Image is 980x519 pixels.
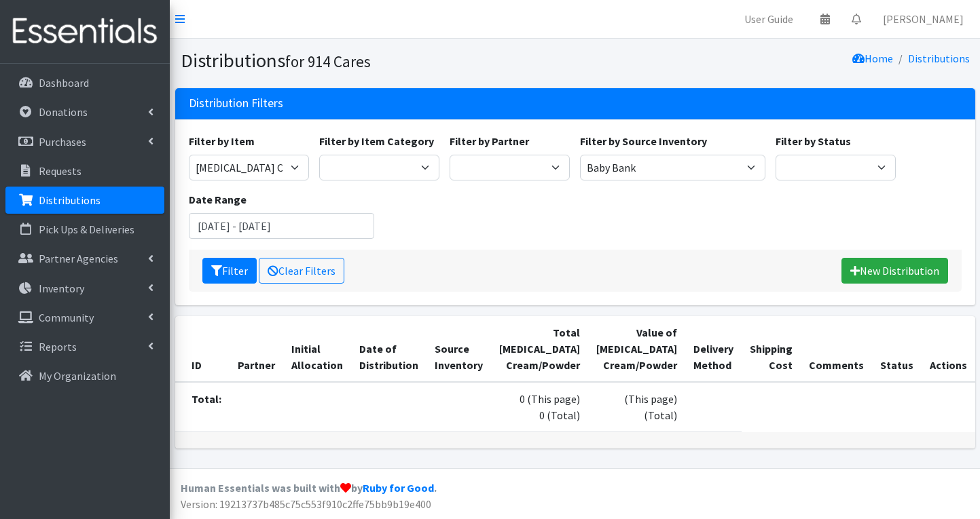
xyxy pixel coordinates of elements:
p: Pick Ups & Deliveries [39,223,134,236]
td: (This page) (Total) [588,382,685,432]
a: Distributions [5,187,164,214]
p: Dashboard [39,76,89,90]
a: Purchases [5,128,164,155]
a: Pick Ups & Deliveries [5,216,164,243]
h1: Distributions [181,49,570,73]
th: Source Inventory [427,316,491,382]
th: Initial Allocation [283,316,351,382]
a: Ruby for Good [363,481,434,495]
a: My Organization [5,362,164,389]
strong: Total: [192,392,221,406]
label: Filter by Status [776,133,851,149]
p: Community [39,311,94,324]
th: Status [872,316,922,382]
a: Requests [5,157,164,185]
p: Distributions [39,193,101,207]
p: Donations [39,105,88,119]
input: January 1, 2011 - December 31, 2011 [189,213,374,239]
th: Value of [MEDICAL_DATA] Cream/Powder [588,316,685,382]
label: Filter by Source Inventory [580,133,707,149]
a: Home [852,52,893,65]
a: New Distribution [841,258,948,284]
h3: Distribution Filters [189,96,283,111]
th: Comments [801,316,872,382]
p: Requests [39,164,81,178]
a: Reports [5,333,164,360]
th: Shipping Cost [742,316,801,382]
label: Date Range [189,191,247,208]
a: [PERSON_NAME] [872,5,975,33]
a: Clear Filters [259,258,344,284]
button: Filter [202,258,257,284]
a: Partner Agencies [5,245,164,272]
p: My Organization [39,369,116,383]
a: Donations [5,98,164,126]
span: Version: 19213737b485c75c553f910c2ffe75bb9b19e400 [181,497,431,511]
a: Distributions [908,52,970,65]
td: 0 (This page) 0 (Total) [491,382,588,432]
p: Partner Agencies [39,252,118,265]
label: Filter by Partner [450,133,529,149]
p: Purchases [39,135,86,149]
th: Date of Distribution [351,316,427,382]
th: Total [MEDICAL_DATA] Cream/Powder [491,316,588,382]
label: Filter by Item Category [319,133,434,149]
strong: Human Essentials was built with by . [181,481,437,495]
th: Partner [230,316,283,382]
small: for 914 Cares [285,52,371,71]
a: Dashboard [5,69,164,96]
th: Delivery Method [685,316,742,382]
p: Reports [39,340,77,353]
p: Inventory [39,282,84,295]
label: Filter by Item [189,133,255,149]
a: User Guide [733,5,804,33]
a: Community [5,304,164,331]
th: ID [175,316,230,382]
img: HumanEssentials [5,9,164,54]
a: Inventory [5,275,164,302]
